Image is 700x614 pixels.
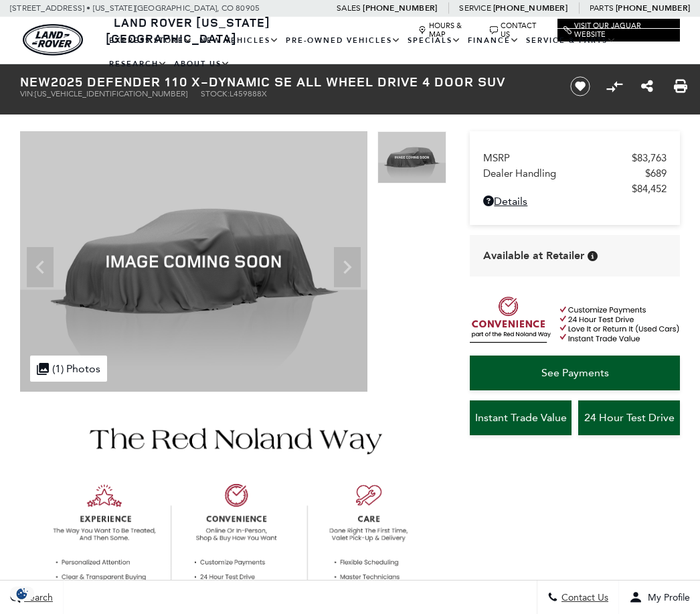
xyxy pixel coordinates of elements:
a: About Us [171,52,234,76]
span: Available at Retailer [483,248,584,263]
a: Visit Our Jaguar Website [563,21,674,39]
a: EXPRESS STORE [106,29,196,52]
span: $83,763 [632,152,667,164]
a: New Vehicles [196,29,282,52]
span: Instant Trade Value [475,411,567,424]
button: Open user profile menu [619,581,700,614]
a: See Payments [470,356,680,390]
span: Sales [337,3,361,13]
a: Specials [404,29,464,52]
a: Land Rover [US_STATE][GEOGRAPHIC_DATA] [106,14,270,46]
a: [PHONE_NUMBER] [363,3,437,13]
strong: New [20,72,51,90]
a: Instant Trade Value [470,400,572,435]
a: [PHONE_NUMBER] [493,3,567,13]
span: MSRP [483,152,632,164]
span: Contact Us [558,592,608,603]
img: Land Rover [23,24,83,56]
h1: 2025 Defender 110 X-Dynamic SE All Wheel Drive 4 Door SUV [20,74,550,89]
span: $84,452 [632,183,667,195]
span: L459888X [230,89,267,98]
nav: Main Navigation [106,29,680,76]
a: MSRP $83,763 [483,152,667,164]
a: Contact Us [490,21,547,39]
img: New 2025 Fuji White LAND ROVER X-Dynamic SE image 1 [20,131,367,392]
button: Save vehicle [565,76,595,97]
a: Hours & Map [418,21,480,39]
a: Service & Parts [523,29,620,52]
a: Print this New 2025 Defender 110 X-Dynamic SE All Wheel Drive 4 Door SUV [674,78,687,94]
a: Research [106,52,171,76]
div: (1) Photos [30,356,107,382]
a: 24 Hour Test Drive [578,400,680,435]
img: New 2025 Fuji White LAND ROVER X-Dynamic SE image 1 [377,131,447,183]
span: Stock: [201,89,230,98]
span: See Payments [541,366,609,379]
a: $84,452 [483,183,667,195]
a: [STREET_ADDRESS] • [US_STATE][GEOGRAPHIC_DATA], CO 80905 [10,3,260,13]
span: Parts [590,3,614,13]
a: Pre-Owned Vehicles [282,29,404,52]
div: Vehicle is in stock and ready for immediate delivery. Due to demand, availability is subject to c... [588,251,598,261]
span: [US_VEHICLE_IDENTIFICATION_NUMBER] [35,89,187,98]
span: 24 Hour Test Drive [584,411,675,424]
img: Opt-Out Icon [7,587,37,601]
button: Compare vehicle [604,76,624,96]
span: Dealer Handling [483,167,645,179]
span: Service [459,3,491,13]
span: VIN: [20,89,35,98]
a: Dealer Handling $689 [483,167,667,179]
span: My Profile [642,592,690,603]
a: land-rover [23,24,83,56]
a: Details [483,195,667,208]
section: Click to Open Cookie Consent Modal [7,587,37,601]
a: Finance [464,29,523,52]
a: Share this New 2025 Defender 110 X-Dynamic SE All Wheel Drive 4 Door SUV [641,78,653,94]
span: $689 [645,167,667,179]
a: [PHONE_NUMBER] [616,3,690,13]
